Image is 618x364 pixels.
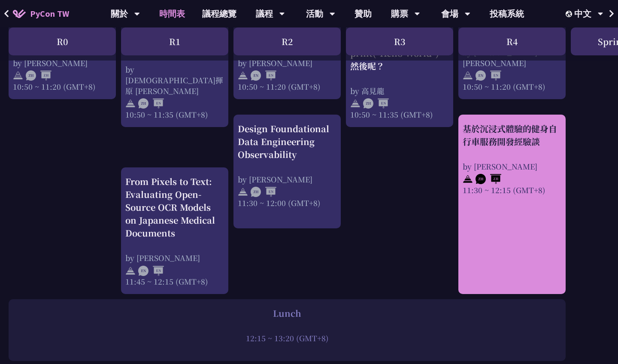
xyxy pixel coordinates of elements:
[125,276,224,287] div: 11:45 ~ 12:15 (GMT+8)
[13,58,112,68] div: by [PERSON_NAME]
[125,99,136,109] img: svg+xml;base64,PHN2ZyB4bWxucz0iaHR0cDovL3d3dy53My5vcmcvMjAwMC9zdmciIHdpZHRoPSIyNCIgaGVpZ2h0PSIyNC...
[125,175,224,287] a: From Pixels to Text: Evaluating Open-Source OCR Models on Japanese Medical Documents by [PERSON_N...
[13,70,23,81] img: svg+xml;base64,PHN2ZyB4bWxucz0iaHR0cDovL3d3dy53My5vcmcvMjAwMC9zdmciIHdpZHRoPSIyNCIgaGVpZ2h0PSIyNC...
[26,70,51,81] img: ZHZH.38617ef.svg
[238,81,336,92] div: 10:50 ~ 11:20 (GMT+8)
[238,187,248,197] img: svg+xml;base64,PHN2ZyB4bWxucz0iaHR0cDovL3d3dy53My5vcmcvMjAwMC9zdmciIHdpZHRoPSIyNCIgaGVpZ2h0PSIyNC...
[350,85,449,96] div: by 高見龍
[13,307,561,320] div: Lunch
[463,70,473,81] img: svg+xml;base64,PHN2ZyB4bWxucz0iaHR0cDovL3d3dy53My5vcmcvMjAwMC9zdmciIHdpZHRoPSIyNCIgaGVpZ2h0PSIyNC...
[463,174,473,184] img: svg+xml;base64,PHN2ZyB4bWxucz0iaHR0cDovL3d3dy53My5vcmcvMjAwMC9zdmciIHdpZHRoPSIyNCIgaGVpZ2h0PSIyNC...
[125,266,136,276] img: svg+xml;base64,PHN2ZyB4bWxucz0iaHR0cDovL3d3dy53My5vcmcvMjAwMC9zdmciIHdpZHRoPSIyNCIgaGVpZ2h0PSIyNC...
[476,174,501,184] img: ZHZH.38617ef.svg
[4,3,78,24] a: PyCon TW
[350,109,449,120] div: 10:50 ~ 11:35 (GMT+8)
[566,11,574,17] img: Locale Icon
[13,9,26,18] img: Home icon of PyCon TW 2025
[9,27,116,55] div: R0
[458,27,566,55] div: R4
[138,99,164,109] img: ZHEN.371966e.svg
[13,81,112,92] div: 10:50 ~ 11:20 (GMT+8)
[346,27,453,55] div: R3
[30,7,69,20] span: PyCon TW
[125,109,224,120] div: 10:50 ~ 11:35 (GMT+8)
[476,70,501,81] img: ENEN.5a408d1.svg
[251,70,276,81] img: ENEN.5a408d1.svg
[238,58,336,68] div: by [PERSON_NAME]
[238,70,248,81] img: svg+xml;base64,PHN2ZyB4bWxucz0iaHR0cDovL3d3dy53My5vcmcvMjAwMC9zdmciIHdpZHRoPSIyNCIgaGVpZ2h0PSIyNC...
[363,99,389,109] img: ZHEN.371966e.svg
[138,266,164,276] img: ENEN.5a408d1.svg
[233,27,341,55] div: R2
[350,99,360,109] img: svg+xml;base64,PHN2ZyB4bWxucz0iaHR0cDovL3d3dy53My5vcmcvMjAwMC9zdmciIHdpZHRoPSIyNCIgaGVpZ2h0PSIyNC...
[125,252,224,263] div: by [PERSON_NAME]
[463,161,561,172] div: by [PERSON_NAME]
[13,333,561,343] div: 12:15 ~ 13:20 (GMT+8)
[463,122,561,195] a: 基於沉浸式體驗的健身自行車服務開發經驗談 by [PERSON_NAME] 11:30 ~ 12:15 (GMT+8)
[251,187,276,197] img: ZHEN.371966e.svg
[238,122,336,161] div: Design Foundational Data Engineering Observability
[125,175,224,240] div: From Pixels to Text: Evaluating Open-Source OCR Models on Japanese Medical Documents
[125,64,224,96] div: by [DEMOGRAPHIC_DATA]揮原 [PERSON_NAME]
[238,197,336,208] div: 11:30 ~ 12:00 (GMT+8)
[463,122,561,148] div: 基於沉浸式體驗的健身自行車服務開發經驗談
[121,27,228,55] div: R1
[238,122,336,208] a: Design Foundational Data Engineering Observability by [PERSON_NAME] 11:30 ~ 12:00 (GMT+8)
[463,81,561,92] div: 10:50 ~ 11:20 (GMT+8)
[463,185,561,195] div: 11:30 ~ 12:15 (GMT+8)
[238,174,336,185] div: by [PERSON_NAME]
